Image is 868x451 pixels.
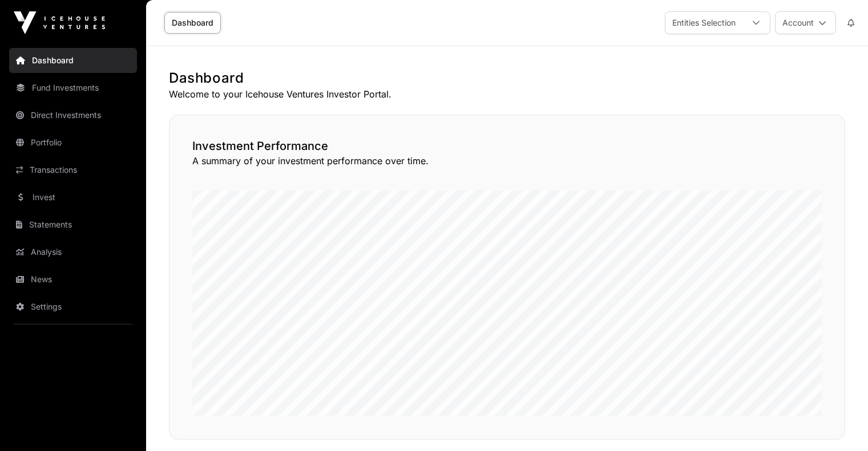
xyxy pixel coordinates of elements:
[14,11,105,34] img: Icehouse Ventures Logo
[775,11,836,34] button: Account
[9,157,137,182] a: Transactions
[9,103,137,128] a: Direct Investments
[9,75,137,100] a: Fund Investments
[9,130,137,155] a: Portfolio
[169,87,845,101] p: Welcome to your Icehouse Ventures Investor Portal.
[169,69,845,87] h1: Dashboard
[9,212,137,237] a: Statements
[9,239,137,265] a: Analysis
[9,185,137,210] a: Invest
[164,12,221,34] a: Dashboard
[9,294,137,319] a: Settings
[192,138,822,154] h2: Investment Performance
[192,154,822,168] p: A summary of your investment performance over time.
[9,48,137,73] a: Dashboard
[665,12,742,34] div: Entities Selection
[9,267,137,292] a: News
